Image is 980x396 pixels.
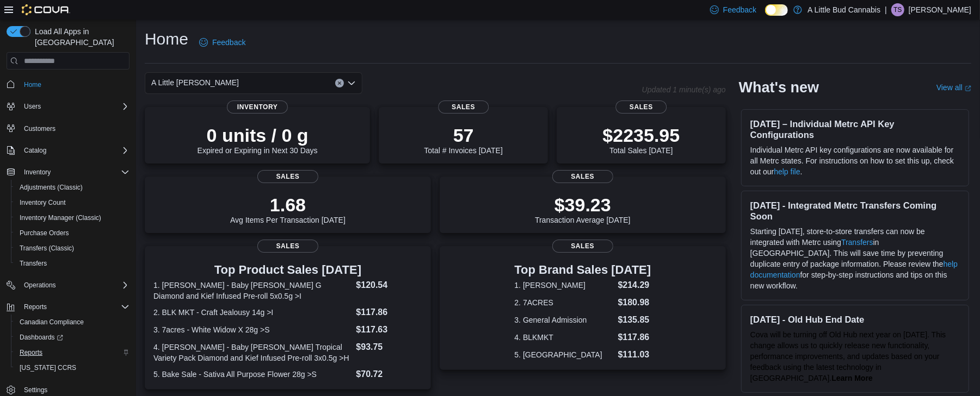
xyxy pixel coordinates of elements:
span: Home [20,77,130,91]
span: Users [20,100,130,113]
div: Total # Invoices [DATE] [424,124,502,155]
span: [US_STATE] CCRS [20,363,76,372]
button: Canadian Compliance [11,315,134,330]
span: Inventory Manager (Classic) [15,211,130,224]
span: Operations [24,281,56,290]
span: Inventory [227,100,288,114]
div: Transaction Average [DATE] [535,194,631,224]
button: Inventory Count [11,195,134,210]
span: Operations [20,279,130,292]
p: $2235.95 [603,124,680,146]
p: [PERSON_NAME] [909,3,971,16]
span: Inventory Manager (Classic) [20,213,101,222]
span: Inventory [20,166,130,179]
button: Clear input [335,79,344,87]
a: Home [20,78,46,91]
div: Total Sales [DATE] [603,124,680,155]
span: Reports [20,300,130,313]
dt: 2. 7ACRES [515,297,614,308]
span: Reports [20,348,42,357]
span: Transfers [20,259,47,268]
h3: [DATE] - Integrated Metrc Transfers Coming Soon [750,200,960,222]
button: Operations [20,279,60,292]
h1: Home [145,28,188,50]
dd: $117.86 [618,331,651,344]
span: Canadian Compliance [15,316,130,329]
p: 0 units / 0 g [198,124,318,146]
dd: $135.85 [618,313,651,326]
span: Purchase Orders [20,229,69,237]
span: Dashboards [20,333,63,342]
button: Inventory [2,165,134,180]
span: Inventory [24,168,51,177]
button: Catalog [2,143,134,158]
dt: 1. [PERSON_NAME] - Baby [PERSON_NAME] G Diamond and Kief Infused Pre-roll 5x0.5g >I [153,280,352,301]
p: Updated 1 minute(s) ago [642,85,726,94]
span: Catalog [20,144,130,157]
dt: 1. [PERSON_NAME] [515,280,614,291]
p: 57 [424,124,502,146]
button: Customers [2,121,134,136]
a: Canadian Compliance [15,316,88,329]
h3: [DATE] – Individual Metrc API Key Configurations [750,118,960,140]
dt: 4. BLKMKT [515,332,614,343]
a: Transfers [15,257,51,270]
dt: 5. [GEOGRAPHIC_DATA] [515,349,614,360]
span: Purchase Orders [15,227,130,240]
span: Sales [438,100,489,114]
a: Learn More [831,374,872,382]
a: Inventory Count [15,196,70,209]
span: Adjustments (Classic) [20,183,83,192]
p: | [885,3,887,16]
span: Transfers (Classic) [20,244,74,253]
button: Transfers (Classic) [11,241,134,256]
p: 1.68 [230,194,346,216]
span: TS [893,3,902,16]
span: Canadian Compliance [20,318,84,326]
a: View allExternal link [936,83,971,92]
div: Avg Items Per Transaction [DATE] [230,194,346,224]
a: help file [774,167,800,176]
span: Customers [24,124,56,133]
button: Inventory [20,166,55,179]
button: Inventory Manager (Classic) [11,210,134,225]
dd: $117.86 [356,306,422,319]
div: Expired or Expiring in Next 30 Days [198,124,318,155]
span: Sales [257,240,318,253]
h3: Top Brand Sales [DATE] [515,263,651,276]
p: Starting [DATE], store-to-store transfers can now be integrated with Metrc using in [GEOGRAPHIC_D... [750,226,960,291]
span: Users [24,102,41,111]
h3: Top Product Sales [DATE] [153,263,422,276]
dt: 3. General Admission [515,315,614,325]
span: Sales [616,100,667,114]
button: Users [20,100,45,113]
span: Washington CCRS [15,361,130,374]
img: Cova [22,4,70,15]
div: Tiffany Smith [891,3,904,16]
span: Sales [257,170,318,183]
input: Dark Mode [765,4,788,16]
span: Adjustments (Classic) [15,181,130,194]
span: Home [24,80,41,89]
span: Transfers (Classic) [15,242,130,255]
dd: $214.29 [618,279,651,292]
dt: 4. [PERSON_NAME] - Baby [PERSON_NAME] Tropical Variety Pack Diamond and Kief Infused Pre-roll 3x0... [153,342,352,363]
a: Purchase Orders [15,227,73,240]
button: Operations [2,278,134,293]
a: Adjustments (Classic) [15,181,87,194]
button: Reports [2,299,134,315]
span: Transfers [15,257,130,270]
p: Individual Metrc API key configurations are now available for all Metrc states. For instructions ... [750,144,960,177]
dd: $111.03 [618,348,651,361]
p: $39.23 [535,194,631,216]
dt: 3. 7acres - White Widow X 28g >S [153,324,352,335]
dt: 5. Bake Sale - Sativa All Purpose Flower 28g >S [153,369,352,380]
button: Users [2,99,134,114]
button: Catalog [20,144,51,157]
span: Reports [24,303,47,311]
span: A Little [PERSON_NAME] [151,76,239,89]
svg: External link [965,85,971,92]
a: Transfers (Classic) [15,242,78,255]
a: Transfers [841,238,873,247]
